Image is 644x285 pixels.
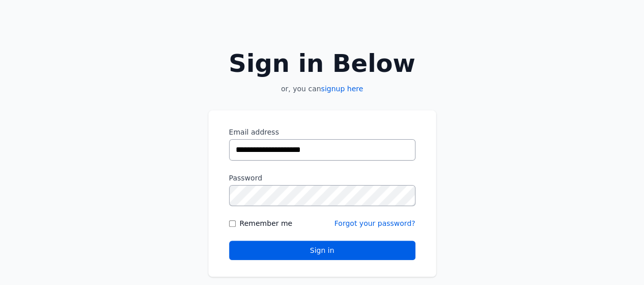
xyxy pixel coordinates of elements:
a: signup here [321,85,363,93]
label: Remember me [240,218,293,228]
button: Sign in [229,241,415,260]
label: Email address [229,127,415,137]
p: or, you can [208,84,436,94]
a: Forgot your password? [334,219,415,227]
label: Password [229,173,415,183]
h2: Sign in Below [208,51,436,75]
